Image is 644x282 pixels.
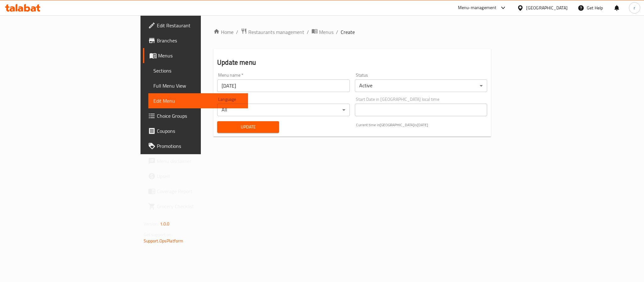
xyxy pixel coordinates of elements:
[458,4,497,12] div: Menu-management
[143,48,248,63] a: Menus
[157,127,243,135] span: Coupons
[241,28,304,36] a: Restaurants management
[526,4,568,11] div: [GEOGRAPHIC_DATA]
[217,58,487,67] h2: Update menu
[355,79,487,92] div: Active
[217,121,279,133] button: Update
[157,112,243,120] span: Choice Groups
[634,4,635,11] span: r
[143,18,248,33] a: Edit Restaurant
[356,122,487,128] p: Current time in [GEOGRAPHIC_DATA] is [DATE]
[143,33,248,48] a: Branches
[157,187,243,195] span: Coverage Report
[157,142,243,150] span: Promotions
[217,104,350,116] div: All
[148,93,248,108] a: Edit Menu
[144,220,159,228] span: Version:
[143,108,248,123] a: Choice Groups
[248,28,304,36] span: Restaurants management
[153,67,243,74] span: Sections
[157,22,243,29] span: Edit Restaurant
[143,154,248,169] a: Menu disclaimer
[341,28,355,36] span: Create
[143,199,248,214] a: Grocery Checklist
[143,169,248,184] a: Upsell
[217,79,350,92] input: Please enter Menu name
[157,203,243,210] span: Grocery Checklist
[311,28,333,36] a: Menus
[307,28,309,36] li: /
[336,28,338,36] li: /
[144,230,173,239] span: Get support on:
[143,138,248,154] a: Promotions
[148,63,248,78] a: Sections
[148,78,248,93] a: Full Menu View
[157,37,243,44] span: Branches
[144,237,184,245] a: Support.OpsPlatform
[153,82,243,89] span: Full Menu View
[143,123,248,138] a: Coupons
[157,157,243,165] span: Menu disclaimer
[143,184,248,199] a: Coverage Report
[319,28,333,36] span: Menus
[213,28,491,36] nav: breadcrumb
[158,52,243,59] span: Menus
[160,220,170,228] span: 1.0.0
[153,97,243,105] span: Edit Menu
[157,172,243,180] span: Upsell
[222,123,274,131] span: Update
